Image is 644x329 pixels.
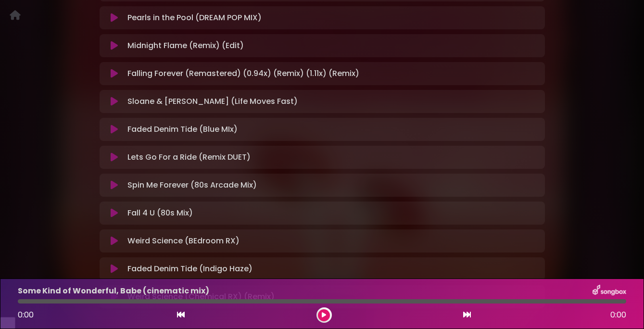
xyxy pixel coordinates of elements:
span: 0:00 [610,309,626,321]
p: Spin Me Forever (80s Arcade Mix) [127,179,257,191]
p: Faded Denim Tide (Indigo Haze) [127,263,253,275]
p: Fall 4 U (80s Mix) [127,207,193,219]
p: Some Kind of Wonderful, Babe (cinematic mix) [18,285,209,297]
p: Falling Forever (Remastered) (0.94x) (Remix) (1.11x) (Remix) [127,68,359,79]
img: songbox-logo-white.png [593,285,626,297]
p: Pearls in the Pool (DREAM POP MIX) [127,12,262,24]
p: Midnight Flame (Remix) (Edit) [127,40,244,51]
span: 0:00 [18,309,34,320]
p: Lets Go For a Ride (Remix DUET) [127,152,251,163]
p: Weird Science (BEdroom RX) [127,235,240,247]
p: Sloane & [PERSON_NAME] (Life Moves Fast) [127,96,298,107]
p: Faded Denim Tide (Blue MIx) [127,124,238,135]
